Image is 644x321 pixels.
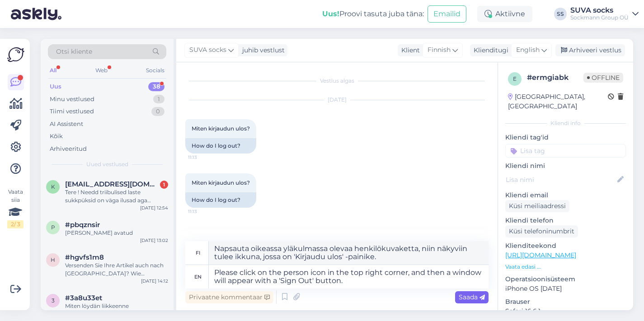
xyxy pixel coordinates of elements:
a: SUVA socksSockmann Group OÜ [570,7,639,21]
div: Aktiivne [477,6,532,22]
div: Klient [398,46,420,55]
div: [GEOGRAPHIC_DATA], [GEOGRAPHIC_DATA] [508,92,608,111]
p: Kliendi tag'id [505,133,626,142]
div: en [194,269,202,284]
span: #3a8u33et [65,294,102,302]
span: 11:13 [188,154,222,161]
span: #pbqznsir [65,221,100,229]
span: p [51,224,55,231]
span: Uued vestlused [86,160,128,168]
input: Lisa tag [505,144,626,158]
div: How do I log out? [185,192,256,208]
span: Saada [459,293,485,301]
div: Versenden Sie Ihre Artikel auch nach [GEOGRAPHIC_DATA]? Wie [PERSON_NAME] sind die Vetsandkosten ... [65,261,168,278]
textarea: Please click on the person icon in the top right corner, and then a window will appear with a 'Si... [209,265,489,288]
div: Tiimi vestlused [50,107,94,116]
div: 38 [148,82,165,91]
div: AI Assistent [50,120,83,129]
div: juhib vestlust [239,46,285,55]
div: Web [94,65,109,76]
span: k [51,183,55,190]
p: Brauser [505,297,626,307]
div: Vaata siia [7,188,24,228]
p: Kliendi email [505,191,626,200]
div: [PERSON_NAME] avatud [65,229,168,237]
div: SS [554,8,567,20]
span: Otsi kliente [56,47,92,56]
div: Proovi tasuta juba täna: [322,9,424,19]
span: #hgvfs1m8 [65,253,104,261]
span: SUVA socks [189,45,226,55]
div: Küsi telefoninumbrit [505,225,578,237]
div: [DATE] 14:12 [141,278,168,284]
button: Emailid [428,5,466,23]
div: Arhiveeri vestlus [555,44,625,56]
p: Kliendi nimi [505,161,626,171]
img: Askly Logo [7,46,24,63]
span: 3 [52,297,55,304]
p: Safari 16.6.1 [505,307,626,316]
p: Kliendi telefon [505,216,626,225]
div: [DATE] 13:02 [140,237,168,244]
div: Privaatne kommentaar [185,291,273,303]
div: Arhiveeritud [50,144,87,154]
span: Miten kirjaudun ulos? [192,125,250,132]
div: 1 [160,181,168,189]
span: Finnish [428,45,451,55]
div: # ermgiabk [527,72,583,83]
div: Uus [50,82,61,91]
span: English [516,45,540,55]
span: Miten kirjaudun ulos? [192,179,250,186]
a: [URL][DOMAIN_NAME] [505,251,576,259]
div: 1 [153,95,165,104]
div: [DATE] [185,96,489,104]
div: Tere ! Needd triibulised laste sukkpüksid on väga ilusad aga [PERSON_NAME] mõelnud isana et kas n... [65,188,168,205]
input: Lisa nimi [506,175,616,185]
span: kukktom@mail.com [65,180,159,188]
p: Vaata edasi ... [505,263,626,271]
span: e [513,75,517,82]
span: Offline [583,73,623,83]
p: Klienditeekond [505,241,626,251]
span: h [51,256,55,263]
div: How do I log out? [185,138,256,154]
div: Kliendi info [505,119,626,127]
div: Miten löydän liikkeenne Virukeskuksessa? [65,302,168,318]
div: 0 [151,107,165,116]
div: Kõik [50,132,63,141]
div: fi [196,245,200,261]
div: Sockmann Group OÜ [570,14,629,21]
b: Uus! [322,9,339,18]
textarea: Napsauta oikeassa yläkulmassa olevaa henkilökuvaketta, niin näkyviin tulee ikkuna, jossa on 'Kirj... [209,241,489,265]
div: 2 / 3 [7,220,24,228]
p: iPhone OS [DATE] [505,284,626,293]
div: Küsi meiliaadressi [505,200,569,212]
p: Operatsioonisüsteem [505,274,626,284]
div: Klienditugi [470,46,508,55]
span: 11:13 [188,208,222,215]
div: Vestlus algas [185,77,489,85]
div: [DATE] 12:54 [140,205,168,211]
div: All [48,65,58,76]
div: Minu vestlused [50,95,94,104]
div: SUVA socks [570,7,629,14]
div: Socials [144,65,166,76]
